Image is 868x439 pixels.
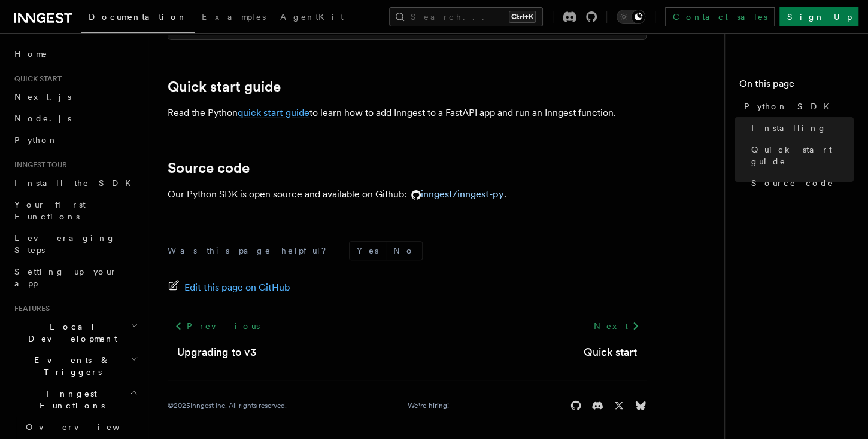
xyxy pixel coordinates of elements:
h4: On this page [739,77,854,96]
a: Previous [168,315,266,337]
span: Edit this page on GitHub [184,279,290,296]
div: © 2025 Inngest Inc. All rights reserved. [168,401,287,410]
span: Installing [751,122,827,134]
a: Overview [21,416,141,438]
span: Quick start [10,74,62,84]
span: Inngest tour [10,160,67,170]
span: Install the SDK [14,178,138,188]
a: Setting up your app [10,261,141,294]
span: Setting up your app [14,267,117,288]
span: Next.js [14,92,71,102]
button: Inngest Functions [10,383,141,416]
button: Search...Ctrl+K [389,7,543,26]
span: Quick start guide [751,144,854,167]
p: Read the Python to learn how to add Inngest to a FastAPI app and run an Inngest function. [168,105,647,121]
a: Examples [195,4,273,32]
span: Features [10,304,50,313]
a: Installing [746,117,854,139]
span: Your first Functions [14,200,86,221]
span: Events & Triggers [10,354,130,378]
a: Contact sales [665,7,775,26]
button: No [386,242,422,260]
a: inngest/inngest-py [406,188,504,200]
button: Events & Triggers [10,349,141,383]
a: Python SDK [739,96,854,117]
a: Python [10,129,141,151]
a: Node.js [10,108,141,129]
a: Your first Functions [10,194,141,227]
span: Documentation [89,12,187,22]
span: Examples [202,12,266,22]
span: AgentKit [280,12,344,22]
a: quick start guide [238,107,309,118]
a: Install the SDK [10,172,141,194]
a: Quick start [584,344,637,361]
button: Toggle dark mode [617,10,645,24]
span: Inngest Functions [10,388,129,411]
a: Quick start guide [746,139,854,172]
a: AgentKit [273,4,351,32]
kbd: Ctrl+K [509,11,536,23]
span: Local Development [10,321,130,345]
button: Yes [350,242,386,260]
a: Leveraging Steps [10,227,141,261]
a: Next.js [10,86,141,108]
a: Edit this page on GitHub [168,279,290,296]
a: Upgrading to v3 [177,344,256,361]
a: Source code [746,172,854,194]
a: Documentation [81,4,195,33]
span: Overview [26,422,149,432]
a: Source code [168,160,250,176]
button: Local Development [10,316,141,349]
p: Was this page helpful? [168,245,335,257]
span: Source code [751,177,834,189]
span: Node.js [14,114,71,123]
span: Home [14,48,48,60]
p: Our Python SDK is open source and available on Github: . [168,186,647,203]
span: Leveraging Steps [14,233,116,255]
a: Home [10,43,141,65]
a: We're hiring! [408,401,449,410]
a: Next [586,315,647,337]
a: Sign Up [779,7,858,26]
a: Quick start guide [168,78,281,95]
span: Python [14,135,58,145]
span: Python SDK [744,100,837,112]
